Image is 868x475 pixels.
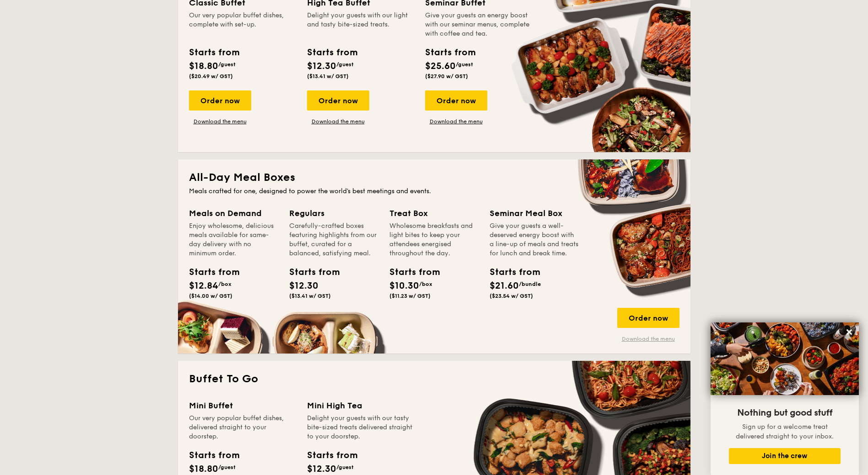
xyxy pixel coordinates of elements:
div: Mini High Tea [307,399,414,412]
span: ($27.90 w/ GST) [425,73,468,79]
span: $12.30 [289,280,318,291]
div: Our very popular buffet dishes, delivered straight to your doorstep. [189,414,296,441]
div: Seminar Meal Box [490,207,579,220]
div: Delight your guests with our tasty bite-sized treats delivered straight to your doorstep. [307,414,414,441]
span: /box [419,281,432,287]
div: Delight your guests with our light and tasty bite-sized treats. [307,11,414,38]
div: Our very popular buffet dishes, complete with set-up. [189,11,296,38]
a: Download the menu [189,118,251,125]
div: Starts from [189,449,239,462]
div: Enjoy wholesome, delicious meals available for same-day delivery with no minimum order. [189,222,278,258]
span: ($13.41 w/ GST) [289,293,331,299]
a: Download the menu [425,118,487,125]
div: Meals crafted for one, designed to power the world's best meetings and events. [189,187,679,196]
span: $21.60 [490,280,519,291]
span: $10.30 [389,280,419,291]
span: ($14.00 w/ GST) [189,293,232,299]
div: Starts from [289,265,330,279]
span: $18.80 [189,464,218,475]
div: Order now [617,308,679,328]
button: Join the crew [729,448,841,464]
span: $12.30 [307,61,336,72]
div: Mini Buffet [189,399,296,412]
h2: All-Day Meal Boxes [189,170,679,185]
div: Starts from [425,46,475,59]
h2: Buffet To Go [189,372,679,386]
div: Treat Box [389,207,479,220]
span: ($20.49 w/ GST) [189,73,233,79]
div: Starts from [189,46,239,59]
div: Wholesome breakfasts and light bites to keep your attendees energised throughout the day. [389,222,479,258]
a: Download the menu [617,335,679,343]
span: /guest [218,464,236,470]
button: Close [842,325,857,339]
span: ($13.41 w/ GST) [307,73,349,79]
span: /guest [336,464,354,470]
div: Starts from [490,265,531,279]
span: Sign up for a welcome treat delivered straight to your inbox. [736,423,834,440]
span: /guest [456,61,473,68]
span: /bundle [519,281,541,287]
div: Starts from [389,265,431,279]
span: Nothing but good stuff [737,407,832,418]
span: $18.80 [189,61,218,72]
img: DSC07876-Edit02-Large.jpeg [711,322,859,395]
span: $12.84 [189,280,218,291]
div: Order now [307,90,369,111]
div: Give your guests a well-deserved energy boost with a line-up of meals and treats for lunch and br... [490,222,579,258]
div: Meals on Demand [189,207,278,220]
div: Carefully-crafted boxes featuring highlights from our buffet, curated for a balanced, satisfying ... [289,222,378,258]
div: Starts from [189,265,230,279]
div: Order now [189,90,251,111]
span: $12.30 [307,464,336,475]
span: ($23.54 w/ GST) [490,293,533,299]
div: Starts from [307,46,357,59]
span: /guest [336,61,354,68]
span: $25.60 [425,61,456,72]
a: Download the menu [307,118,369,125]
span: /guest [218,61,236,68]
span: ($11.23 w/ GST) [389,293,431,299]
div: Regulars [289,207,378,220]
div: Give your guests an energy boost with our seminar menus, complete with coffee and tea. [425,11,532,38]
div: Starts from [307,449,357,462]
div: Order now [425,90,487,111]
span: /box [218,281,232,287]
